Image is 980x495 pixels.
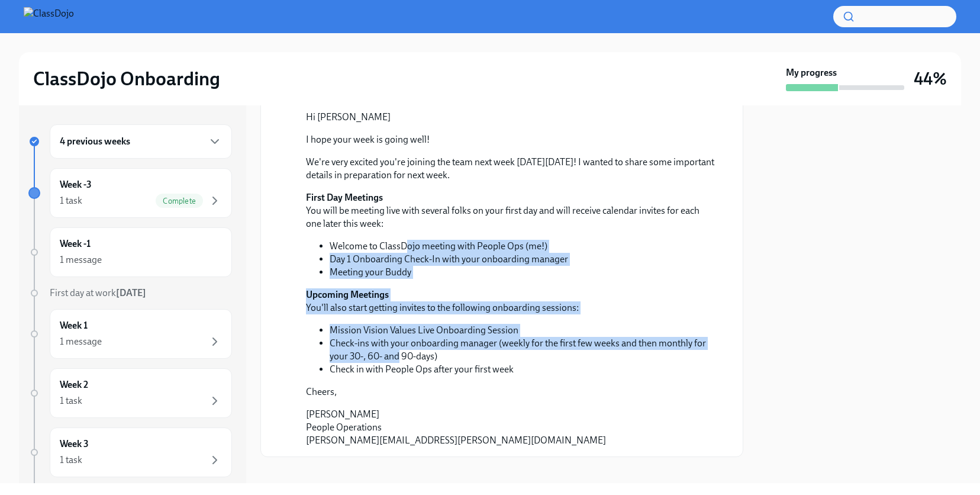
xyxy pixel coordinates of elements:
[330,240,714,253] li: Welcome to ClassDojo meeting with People Ops (me!)
[60,194,82,207] div: 1 task
[306,192,383,203] strong: First Day Meetings
[306,408,714,447] p: [PERSON_NAME] People Operations [PERSON_NAME][EMAIL_ADDRESS][PERSON_NAME][DOMAIN_NAME]
[28,368,232,418] a: Week 21 task
[60,319,88,332] h6: Week 1
[60,394,82,407] div: 1 task
[28,168,232,218] a: Week -31 taskComplete
[60,253,102,266] div: 1 message
[28,427,232,477] a: Week 31 task
[60,178,92,191] h6: Week -3
[330,337,714,363] li: Check-ins with your onboarding manager (weekly for the first few weeks and then monthly for your ...
[306,288,714,314] p: You'll also start getting invites to the following onboarding sessions:
[33,67,220,91] h2: ClassDojo Onboarding
[60,438,89,451] h6: Week 3
[914,68,947,89] h3: 44%
[306,191,714,230] p: You will be meeting live with several folks on your first day and will receive calendar invites f...
[330,253,714,266] li: Day 1 Onboarding Check-In with your onboarding manager
[306,289,389,300] strong: Upcoming Meetings
[60,335,102,348] div: 1 message
[306,385,714,398] p: Cheers,
[306,156,714,182] p: We're very excited you're joining the team next week [DATE][DATE]! I wanted to share some importa...
[28,287,232,300] a: First day at work[DATE]
[24,7,74,26] img: ClassDojo
[28,227,232,277] a: Week -11 message
[116,287,146,298] strong: [DATE]
[60,454,82,467] div: 1 task
[330,324,714,337] li: Mission Vision Values Live Onboarding Session
[28,309,232,359] a: Week 11 message
[156,197,203,205] span: Complete
[60,135,130,148] h6: 4 previous weeks
[60,378,88,391] h6: Week 2
[306,133,714,146] p: I hope your week is going well!
[306,111,714,124] p: Hi [PERSON_NAME]
[786,66,837,79] strong: My progress
[60,237,91,250] h6: Week -1
[330,363,714,376] li: Check in with People Ops after your first week
[50,287,146,298] span: First day at work
[330,266,714,279] li: Meeting your Buddy
[50,124,232,159] div: 4 previous weeks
